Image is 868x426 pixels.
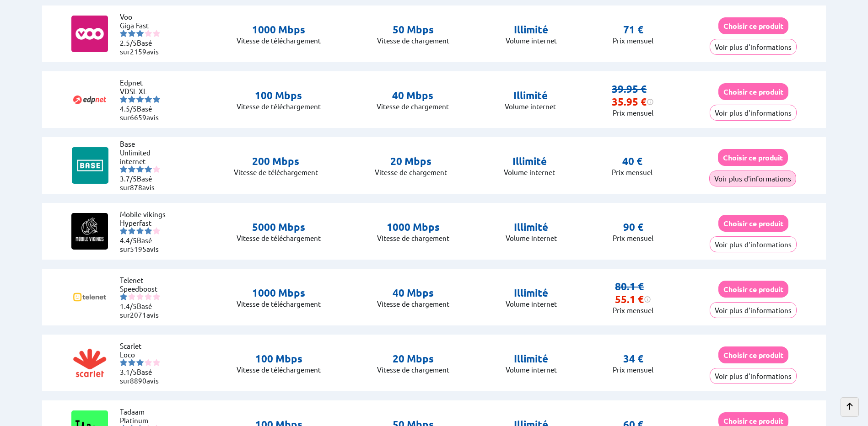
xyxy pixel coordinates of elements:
[145,96,152,103] img: starnr4
[377,234,449,242] p: Vitesse de chargement
[375,155,447,168] p: 20 Mbps
[130,113,146,122] span: 6659
[153,227,160,234] img: starnr5
[375,168,447,176] p: Vitesse de chargement
[120,236,137,245] span: 4.4/5
[237,287,321,299] p: 1000 Mbps
[153,30,160,37] img: starnr5
[506,234,557,242] p: Volume internet
[237,102,321,111] p: Vitesse de télé­chargement
[130,245,146,253] span: 5195
[622,155,642,168] p: 40 €
[718,285,788,293] a: Choisir ce produit
[644,296,651,303] img: information
[145,165,152,173] img: starnr4
[120,12,175,21] li: Voo
[145,30,152,37] img: starnr4
[71,345,108,381] img: Logo of Scarlet
[145,227,152,234] img: starnr4
[71,16,108,52] img: Logo of Voo
[615,293,651,306] div: 55.1 €
[136,227,144,234] img: starnr3
[120,30,127,37] img: starnr1
[710,302,797,318] button: Voir plus d'informations
[377,287,449,299] p: 40 Mbps
[615,280,644,293] s: 80.1 €
[234,168,318,176] p: Vitesse de télé­chargement
[130,47,146,56] span: 2159
[377,365,449,374] p: Vitesse de chargement
[128,293,135,300] img: starnr2
[505,102,556,111] p: Volume internet
[120,87,175,96] li: VDSL XL
[136,293,144,300] img: starnr3
[613,306,653,314] p: Prix mensuel
[710,240,797,249] a: Voir plus d'informations
[120,174,137,183] span: 3.7/5
[130,183,142,192] span: 878
[506,299,557,308] p: Volume internet
[71,213,108,250] img: Logo of Mobile vikings
[710,306,797,314] a: Voir plus d'informations
[718,21,788,30] a: Choisir ce produit
[613,234,653,242] p: Prix mensuel
[120,302,175,319] li: Basé sur avis
[718,149,788,166] button: Choisir ce produit
[237,365,321,374] p: Vitesse de télé­chargement
[120,359,127,366] img: starnr1
[128,359,135,366] img: starnr2
[120,38,175,56] li: Basé sur avis
[136,359,144,366] img: starnr3
[613,36,653,45] p: Prix mensuel
[153,165,160,173] img: starnr5
[120,367,137,376] span: 3.1/5
[120,38,137,47] span: 2.5/5
[377,352,449,365] p: 20 Mbps
[237,36,321,45] p: Vitesse de télé­chargement
[120,407,175,416] li: Tadaam
[120,210,175,218] li: Mobile vikings
[153,359,160,366] img: starnr5
[120,104,175,122] li: Basé sur avis
[120,416,175,425] li: Platinum
[120,276,175,284] li: Telenet
[120,21,175,30] li: Giga Fast
[128,96,135,103] img: starnr2
[130,310,146,319] span: 2071
[506,352,557,365] p: Illimité
[128,227,135,234] img: starnr2
[120,96,127,103] img: starnr1
[718,17,788,34] button: Choisir ce produit
[120,165,127,173] img: starnr1
[710,105,797,121] button: Voir plus d'informations
[718,215,788,232] button: Choisir ce produit
[709,174,796,183] a: Voir plus d'informations
[145,359,152,366] img: starnr4
[237,23,321,36] p: 1000 Mbps
[120,218,175,227] li: Hyperfast
[612,168,652,176] p: Prix mensuel
[153,293,160,300] img: starnr5
[377,221,449,234] p: 1000 Mbps
[234,155,318,168] p: 200 Mbps
[136,30,144,37] img: starnr3
[718,87,788,96] a: Choisir ce produit
[647,98,654,106] img: information
[237,299,321,308] p: Vitesse de télé­chargement
[710,372,797,380] a: Voir plus d'informations
[237,221,321,234] p: 5000 Mbps
[120,174,173,192] li: Basé sur avis
[506,36,557,45] p: Volume internet
[120,367,175,385] li: Basé sur avis
[718,153,788,162] a: Choisir ce produit
[709,170,796,186] button: Voir plus d'informations
[710,108,797,117] a: Voir plus d'informations
[377,89,449,102] p: 40 Mbps
[504,155,555,168] p: Illimité
[136,96,144,103] img: starnr3
[120,227,127,234] img: starnr1
[145,293,152,300] img: starnr4
[71,81,108,118] img: Logo of Edpnet
[377,36,449,45] p: Vitesse de chargement
[710,368,797,384] button: Voir plus d'informations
